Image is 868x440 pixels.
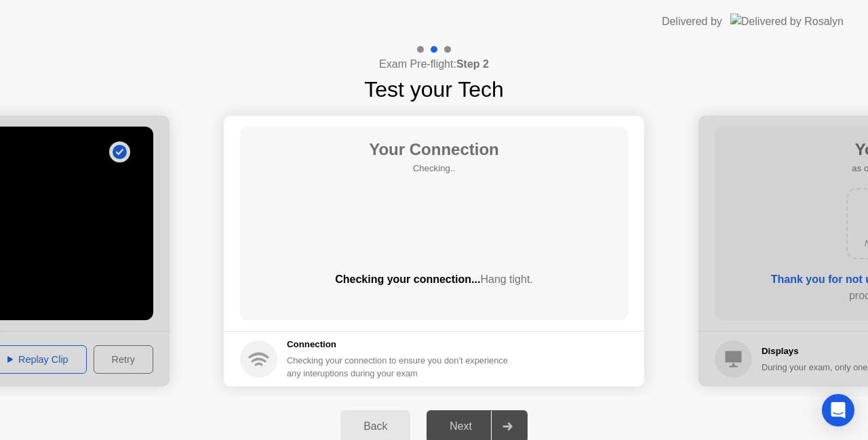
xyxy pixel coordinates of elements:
h1: Your Connection [369,137,499,162]
div: Checking your connection to ensure you don’t experience any interuptions during your exam [287,354,516,380]
div: Checking your connection... [240,271,628,288]
h1: Test your Tech [364,73,504,106]
b: Step 2 [456,58,489,70]
h5: Connection [287,338,516,351]
div: Open Intercom Messenger [822,394,854,426]
img: Delivered by Rosalyn [730,14,844,29]
h4: Exam Pre-flight: [379,56,489,72]
span: Hang tight. [480,273,532,285]
div: Back [344,420,406,433]
div: Next [431,420,491,433]
div: Delivered by [662,14,722,30]
h5: Checking.. [369,162,499,175]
